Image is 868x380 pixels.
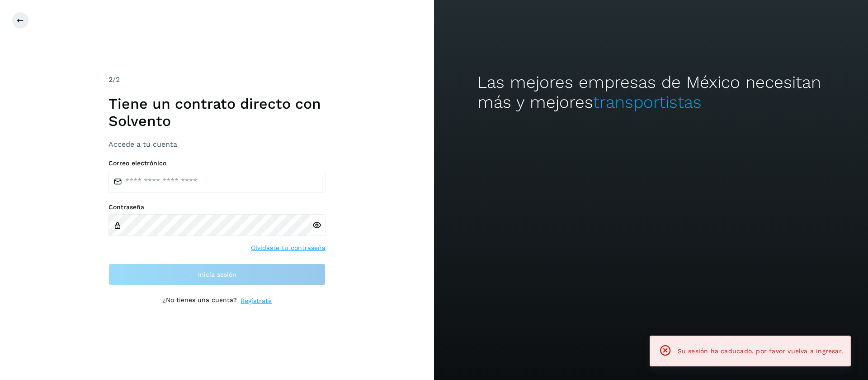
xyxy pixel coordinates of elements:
h1: Tiene un contrato directo con Solvento [108,95,325,130]
span: Su sesión ha caducado, por favor vuelva a ingresar. [678,347,843,355]
label: Contraseña [108,203,325,211]
button: Inicia sesión [108,264,325,285]
div: /2 [108,74,325,85]
p: ¿No tienes una cuenta? [162,296,237,306]
span: 2 [108,75,113,84]
label: Correo electrónico [108,159,325,167]
span: transportistas [593,92,702,112]
a: Regístrate [241,296,272,306]
span: Inicia sesión [198,271,236,278]
h2: Las mejores empresas de México necesitan más y mejores [477,72,825,113]
a: Olvidaste tu contraseña [251,243,325,253]
h3: Accede a tu cuenta [108,140,325,149]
